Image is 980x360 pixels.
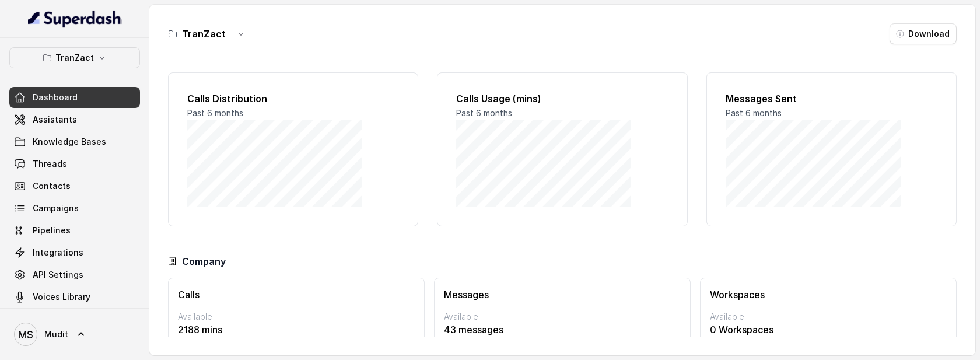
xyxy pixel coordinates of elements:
[187,108,243,118] span: Past 6 months
[33,269,83,281] span: API Settings
[55,51,94,65] p: TranZact
[44,328,68,340] span: Mudit
[9,242,140,263] a: Integrations
[726,108,782,118] span: Past 6 months
[9,87,140,108] a: Dashboard
[33,202,79,214] span: Campaigns
[710,311,947,323] p: Available
[33,92,78,103] span: Dashboard
[9,220,140,241] a: Pipelines
[9,286,140,307] a: Voices Library
[33,247,83,258] span: Integrations
[33,291,90,303] span: Voices Library
[890,23,957,44] button: Download
[710,288,947,302] h3: Workspaces
[187,92,399,106] h2: Calls Distribution
[178,288,415,302] h3: Calls
[178,323,415,337] p: 2188 mins
[33,136,106,148] span: Knowledge Bases
[444,323,681,337] p: 43 messages
[182,254,226,268] h3: Company
[33,114,77,125] span: Assistants
[456,108,512,118] span: Past 6 months
[9,318,140,351] a: Mudit
[9,131,140,152] a: Knowledge Bases
[182,27,226,41] h3: TranZact
[9,109,140,130] a: Assistants
[444,288,681,302] h3: Messages
[9,198,140,219] a: Campaigns
[444,311,681,323] p: Available
[18,328,33,341] text: MS
[456,92,668,106] h2: Calls Usage (mins)
[710,323,947,337] p: 0 Workspaces
[9,264,140,285] a: API Settings
[33,158,67,170] span: Threads
[9,176,140,197] a: Contacts
[178,311,415,323] p: Available
[726,92,937,106] h2: Messages Sent
[33,180,71,192] span: Contacts
[9,47,140,68] button: TranZact
[28,9,122,28] img: light.svg
[33,225,71,236] span: Pipelines
[9,153,140,174] a: Threads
